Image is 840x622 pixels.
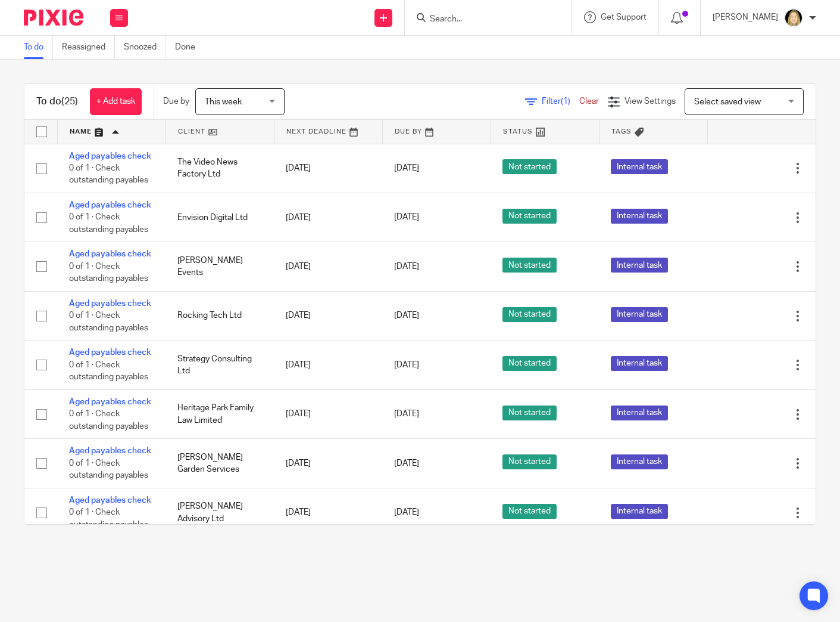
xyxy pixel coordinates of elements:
a: Snoozed [124,36,166,59]
span: Select saved view [694,98,761,106]
a: Aged payables check [69,201,151,209]
span: [DATE] [394,459,419,468]
span: Internal task [611,159,668,174]
a: To do [24,36,53,59]
a: Aged payables check [69,299,151,308]
span: Internal task [611,406,668,420]
a: Aged payables check [69,398,151,406]
span: 0 of 1 · Check outstanding payables [69,262,148,283]
td: [DATE] [274,242,382,291]
span: Internal task [611,454,668,469]
span: [DATE] [394,213,419,222]
span: [DATE] [394,312,419,320]
a: Aged payables check [69,348,151,357]
td: Rocking Tech Ltd [165,291,274,340]
span: [DATE] [394,262,419,271]
td: [DATE] [274,144,382,193]
span: Internal task [611,209,668,224]
p: Due by [163,95,189,107]
span: Filter [542,97,579,106]
a: Aged payables check [69,250,151,258]
span: 0 of 1 · Check outstanding payables [69,459,148,480]
td: [DATE] [274,193,382,242]
span: Not started [502,307,557,322]
input: Search [429,14,536,25]
span: Not started [502,356,557,371]
span: 0 of 1 · Check outstanding payables [69,508,148,529]
a: Done [175,36,204,59]
span: Not started [502,258,557,273]
span: Get Support [601,13,647,21]
td: [DATE] [274,488,382,537]
span: (1) [561,97,570,106]
td: [PERSON_NAME] Advisory Ltd [165,488,274,537]
span: Not started [502,454,557,469]
span: Not started [502,406,557,420]
td: Strategy Consulting Ltd [165,341,274,389]
td: Envision Digital Ltd [165,193,274,242]
a: Aged payables check [69,152,151,160]
span: Internal task [611,307,668,322]
span: [DATE] [394,361,419,369]
span: 0 of 1 · Check outstanding payables [69,361,148,382]
a: + Add task [90,88,142,115]
span: Tags [611,128,632,135]
span: 0 of 1 · Check outstanding payables [69,311,148,332]
span: Not started [502,159,557,174]
span: [DATE] [394,164,419,172]
a: Aged payables check [69,496,151,505]
span: (25) [61,97,78,106]
td: [DATE] [274,341,382,389]
span: Not started [502,209,557,224]
span: Internal task [611,258,668,273]
span: 0 of 1 · Check outstanding payables [69,164,148,185]
p: [PERSON_NAME] [713,11,778,23]
a: Reassigned [62,36,115,59]
span: [DATE] [394,410,419,419]
h1: To do [36,95,78,108]
td: Heritage Park Family Law Limited [165,389,274,438]
img: Pixie [24,10,83,26]
span: [DATE] [394,508,419,516]
td: [DATE] [274,291,382,340]
td: [PERSON_NAME] Events [165,242,274,291]
span: Internal task [611,356,668,371]
span: This week [205,98,242,106]
span: View Settings [624,97,676,106]
img: Phoebe%20Black.png [784,8,803,27]
td: [DATE] [274,389,382,438]
span: 0 of 1 · Check outstanding payables [69,410,148,431]
span: Internal task [611,504,668,519]
td: The Video News Factory Ltd [165,144,274,193]
td: [DATE] [274,439,382,488]
span: 0 of 1 · Check outstanding payables [69,213,148,234]
td: [PERSON_NAME] Garden Services [165,439,274,488]
a: Aged payables check [69,447,151,455]
a: Clear [579,97,599,106]
span: Not started [502,504,557,519]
